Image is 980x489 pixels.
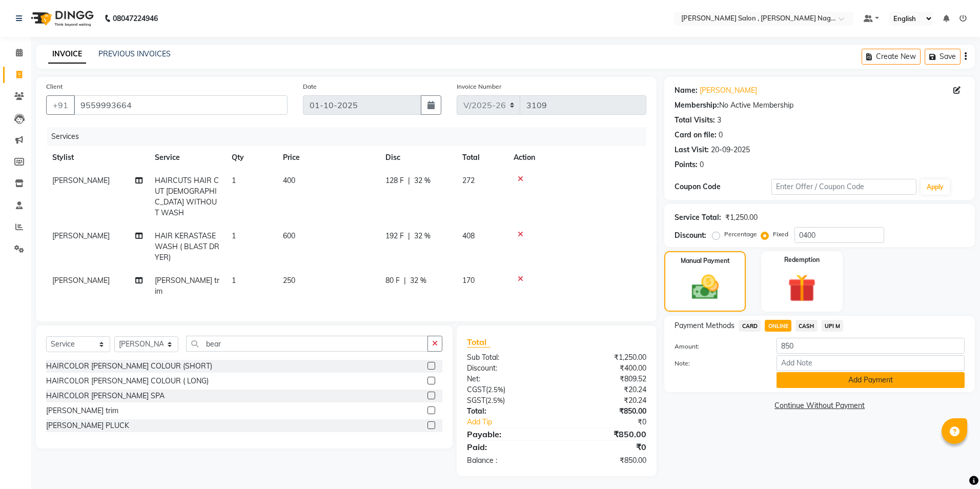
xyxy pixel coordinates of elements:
[410,275,426,286] span: 32 %
[675,159,698,170] div: Points:
[408,175,410,186] span: |
[719,130,723,140] div: 0
[711,145,750,155] div: 20-09-2025
[467,385,486,394] span: CGST
[675,100,965,111] div: No Active Membership
[459,374,557,384] div: Net:
[277,146,379,169] th: Price
[467,337,491,348] span: Total
[725,212,758,223] div: ₹1,250.00
[74,95,288,115] input: Search by Name/Mobile/Email/Code
[739,320,761,332] span: CARD
[46,361,212,372] div: HAIRCOLOR [PERSON_NAME] COLOUR (SHORT)
[155,176,219,217] span: HAIRCUTS HAIR CUT [DEMOGRAPHIC_DATA] WITHOUT WASH
[459,384,557,395] div: ( )
[52,176,110,185] span: [PERSON_NAME]
[784,255,820,264] label: Redemption
[700,85,757,96] a: [PERSON_NAME]
[557,374,654,384] div: ₹809.52
[459,406,557,417] div: Total:
[795,320,818,332] span: CASH
[925,49,961,65] button: Save
[459,428,557,440] div: Payable:
[404,275,406,286] span: |
[113,4,158,33] b: 08047224946
[681,256,730,266] label: Manual Payment
[862,49,921,65] button: Create New
[487,396,503,404] span: 2.5%
[557,363,654,374] div: ₹400.00
[46,95,75,115] button: +91
[414,231,431,241] span: 32 %
[303,82,317,91] label: Date
[777,338,965,354] input: Amount
[675,212,721,223] div: Service Total:
[717,115,721,126] div: 3
[488,385,503,394] span: 2.5%
[385,231,404,241] span: 192 F
[232,176,236,185] span: 1
[459,395,557,406] div: ( )
[46,391,165,401] div: HAIRCOLOR [PERSON_NAME] SPA
[155,231,219,262] span: HAIR KERASTASE WASH ( BLAST DRYER)
[414,175,431,186] span: 32 %
[155,276,219,296] span: [PERSON_NAME] trim
[675,100,719,111] div: Membership:
[675,85,698,96] div: Name:
[47,127,654,146] div: Services
[557,441,654,453] div: ₹0
[46,146,149,169] th: Stylist
[675,320,734,331] span: Payment Methods
[557,406,654,417] div: ₹850.00
[98,49,171,58] a: PREVIOUS INVOICES
[46,376,209,386] div: HAIRCOLOR [PERSON_NAME] COLOUR ( LONG)
[777,355,965,371] input: Add Note
[666,400,973,411] a: Continue Without Payment
[675,230,706,241] div: Discount:
[557,352,654,363] div: ₹1,250.00
[385,175,404,186] span: 128 F
[283,176,295,185] span: 400
[557,428,654,440] div: ₹850.00
[459,352,557,363] div: Sub Total:
[385,275,400,286] span: 80 F
[408,231,410,241] span: |
[773,230,788,239] label: Fixed
[283,231,295,240] span: 600
[667,342,769,351] label: Amount:
[675,145,709,155] div: Last Visit:
[683,272,727,303] img: _cash.svg
[467,396,485,405] span: SGST
[26,4,96,33] img: logo
[507,146,646,169] th: Action
[459,363,557,374] div: Discount:
[557,384,654,395] div: ₹20.24
[46,405,118,416] div: [PERSON_NAME] trim
[771,179,916,195] input: Enter Offer / Coupon Code
[379,146,456,169] th: Disc
[557,395,654,406] div: ₹20.24
[456,146,507,169] th: Total
[557,455,654,466] div: ₹850.00
[700,159,704,170] div: 0
[52,231,110,240] span: [PERSON_NAME]
[921,179,950,195] button: Apply
[462,276,475,285] span: 170
[462,176,475,185] span: 272
[675,181,771,192] div: Coupon Code
[822,320,844,332] span: UPI M
[46,82,63,91] label: Client
[765,320,791,332] span: ONLINE
[459,417,573,427] a: Add Tip
[46,420,129,431] div: [PERSON_NAME] PLUCK
[675,115,715,126] div: Total Visits:
[226,146,277,169] th: Qty
[283,276,295,285] span: 250
[232,276,236,285] span: 1
[149,146,226,169] th: Service
[724,230,757,239] label: Percentage
[186,336,428,352] input: Search or Scan
[232,231,236,240] span: 1
[459,441,557,453] div: Paid:
[667,359,769,368] label: Note:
